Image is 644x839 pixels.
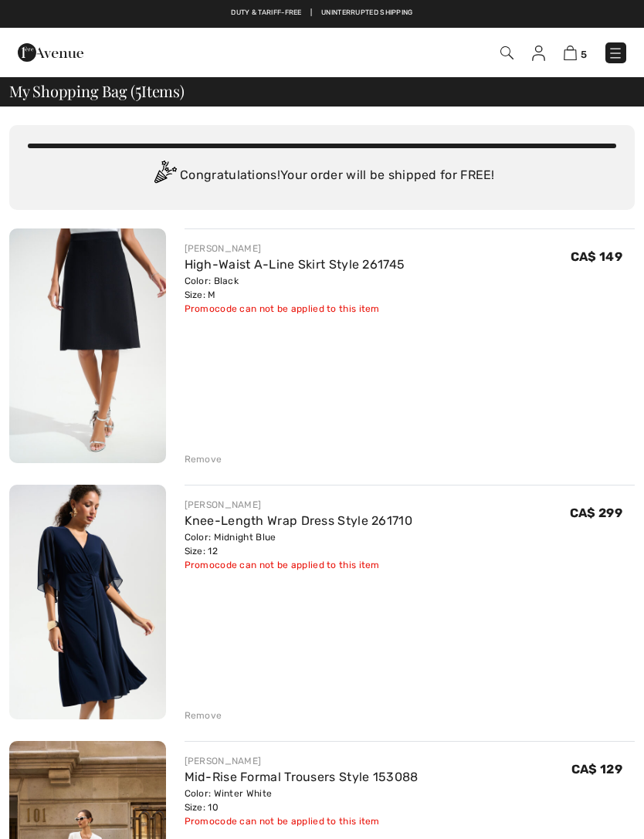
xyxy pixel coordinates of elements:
[571,762,622,776] span: CA$ 129
[185,814,419,828] div: Promocode can not be applied to this item
[571,249,622,264] span: CA$ 149
[500,46,514,59] img: Search
[185,498,413,512] div: [PERSON_NAME]
[581,49,587,60] span: 5
[135,80,141,100] span: 5
[9,228,166,463] img: High-Waist A-Line Skirt Style 261745
[18,44,83,59] a: 1ère Avenue
[570,506,622,520] span: CA$ 299
[9,485,166,719] img: Knee-Length Wrap Dress Style 261710
[185,257,405,272] a: High-Waist A-Line Skirt Style 261745
[149,161,180,191] img: Congratulation2.svg
[185,513,413,528] a: Knee-Length Wrap Dress Style 261710
[185,787,419,814] div: Color: Winter White Size: 10
[532,46,545,61] img: My Info
[608,46,623,61] img: Menu
[185,754,419,768] div: [PERSON_NAME]
[185,452,222,466] div: Remove
[564,43,587,62] a: 5
[28,161,616,191] div: Congratulations! Your order will be shipped for FREE!
[18,37,83,68] img: 1ère Avenue
[185,274,405,302] div: Color: Black Size: M
[185,302,405,316] div: Promocode can not be applied to this item
[9,83,185,99] span: My Shopping Bag ( Items)
[185,242,405,255] div: [PERSON_NAME]
[564,46,577,60] img: Shopping Bag
[185,558,413,572] div: Promocode can not be applied to this item
[185,709,222,722] div: Remove
[185,770,419,784] a: Mid-Rise Formal Trousers Style 153088
[185,530,413,558] div: Color: Midnight Blue Size: 12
